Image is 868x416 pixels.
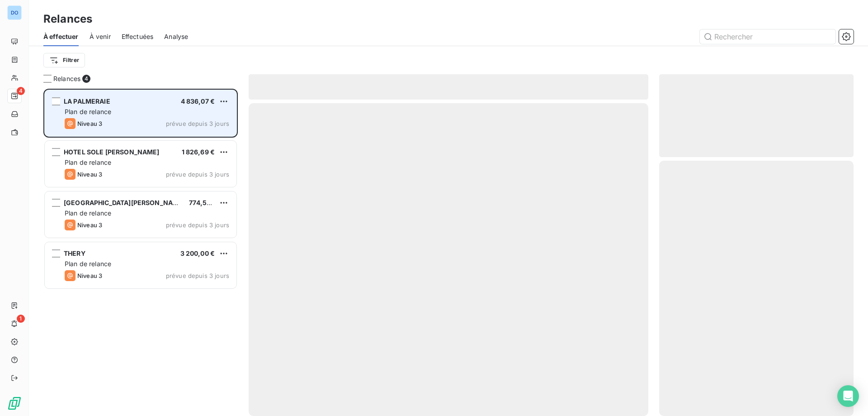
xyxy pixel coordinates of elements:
span: prévue depuis 3 jours [166,221,229,229]
span: prévue depuis 3 jours [166,272,229,279]
span: Effectuées [122,32,154,41]
span: 4 [17,87,25,95]
span: 3 200,00 € [180,249,215,257]
span: prévue depuis 3 jours [166,171,229,178]
a: 4 [7,89,21,103]
span: 4 [82,75,90,83]
div: DO [7,5,22,20]
span: À effectuer [43,32,79,41]
h3: Relances [43,11,92,27]
span: Plan de relance [65,260,111,268]
img: Logo LeanPay [7,396,22,411]
span: Niveau 3 [77,171,102,178]
span: 774,51 € [189,199,215,206]
span: 1 826,69 € [182,148,215,156]
span: LA PALMERAIE [64,97,110,105]
span: Plan de relance [65,209,111,217]
span: À venir [90,32,111,41]
span: Plan de relance [65,108,111,115]
span: prévue depuis 3 jours [166,120,229,127]
span: Relances [53,74,80,83]
span: Plan de relance [65,158,111,166]
span: HOTEL SOLE [PERSON_NAME] [64,148,160,156]
button: Filtrer [43,53,85,67]
div: Open Intercom Messenger [837,385,859,407]
span: [GEOGRAPHIC_DATA][PERSON_NAME] [64,199,185,206]
div: grid [43,89,238,416]
span: Niveau 3 [77,272,102,279]
span: THERY [64,249,85,257]
span: Niveau 3 [77,221,102,229]
span: 4 836,07 € [181,97,215,105]
span: Analyse [164,32,188,41]
span: 1 [17,315,25,323]
span: Niveau 3 [77,120,102,127]
input: Rechercher [700,29,835,44]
